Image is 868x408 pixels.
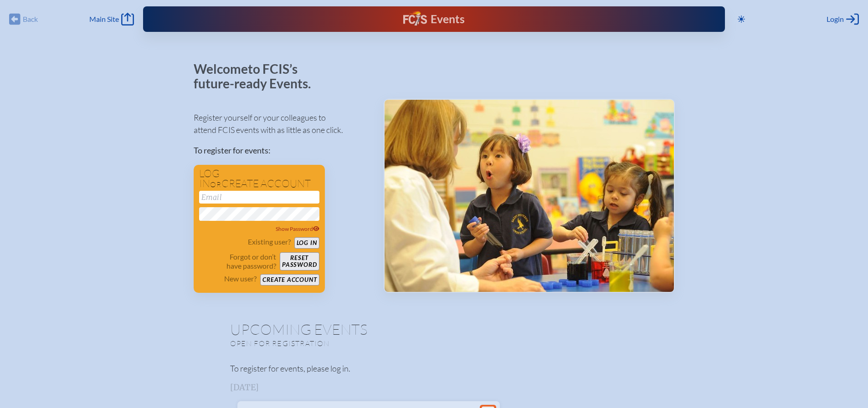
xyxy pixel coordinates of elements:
button: Create account [260,274,319,286]
p: Open for registration [230,339,471,348]
a: Main Site [89,13,134,25]
button: Resetpassword [280,252,319,270]
span: Login [827,15,844,24]
p: Welcome to FCIS’s future-ready Events. [194,62,321,91]
img: Events [385,100,674,292]
h1: Upcoming Events [230,322,638,337]
p: New user? [224,274,257,283]
p: Existing user? [248,237,291,246]
input: Email [199,191,319,204]
div: FCIS Events — Future ready [303,11,565,27]
p: To register for events, please log in. [230,362,638,375]
h1: Log in create account [199,168,319,189]
span: Show Password [276,225,319,232]
p: Register yourself or your colleagues to attend FCIS events with as little as one click. [194,112,369,136]
h3: [DATE] [230,383,638,392]
p: Forgot or don’t have password? [199,252,277,270]
span: or [210,180,221,189]
span: Main Site [89,15,119,24]
p: To register for events: [194,144,369,157]
button: Log in [294,237,319,249]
